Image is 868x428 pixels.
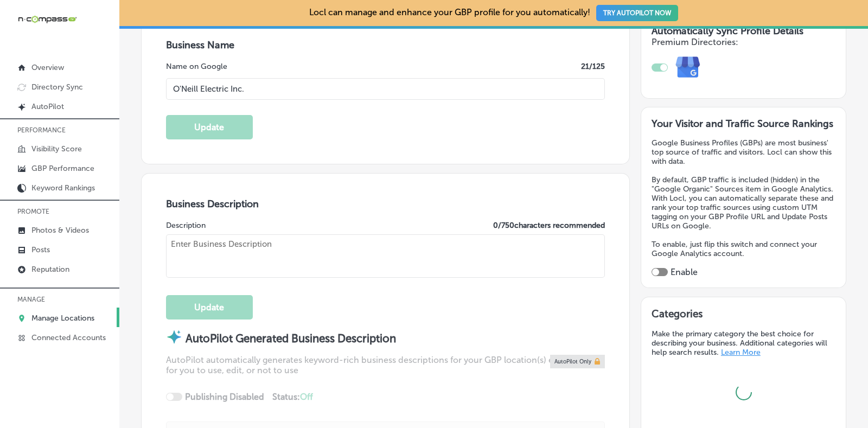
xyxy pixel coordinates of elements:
p: Manage Locations [31,314,94,323]
strong: AutoPilot Generated Business Description [186,332,396,345]
label: Name on Google [166,62,227,71]
a: Learn More [721,348,761,357]
h4: Premium Directories: [652,37,835,47]
p: Keyword Rankings [31,183,95,193]
p: Reputation [31,265,69,274]
p: Visibility Score [31,144,82,154]
p: Google Business Profiles (GBPs) are most business' top source of traffic and visitors. Locl can s... [652,138,835,166]
p: Photos & Videos [31,226,89,235]
p: Posts [31,245,50,254]
label: Enable [671,267,698,277]
img: e7ababfa220611ac49bdb491a11684a6.png [668,47,709,88]
button: Update [166,115,253,139]
label: 0 / 750 characters recommended [493,221,605,230]
p: Connected Accounts [31,333,106,342]
label: 21 /125 [581,62,605,71]
h3: Business Description [166,198,605,210]
p: By default, GBP traffic is included (hidden) in the "Google Organic" Sources item in Google Analy... [652,175,835,231]
img: autopilot-icon [166,329,182,345]
p: GBP Performance [31,164,94,173]
h3: Business Name [166,39,605,51]
button: TRY AUTOPILOT NOW [596,5,678,21]
p: Make the primary category the best choice for describing your business. Additional categories wil... [652,329,835,357]
h3: Categories [652,308,835,324]
label: Description [166,221,206,230]
p: AutoPilot [31,102,64,111]
button: Update [166,295,253,320]
img: 660ab0bf-5cc7-4cb8-ba1c-48b5ae0f18e60NCTV_CLogo_TV_Black_-500x88.png [17,14,77,24]
p: To enable, just flip this switch and connect your Google Analytics account. [652,240,835,258]
input: Enter Location Name [166,78,605,100]
h3: Your Visitor and Traffic Source Rankings [652,118,835,130]
h3: Automatically Sync Profile Details [652,25,835,37]
p: Overview [31,63,64,72]
p: Directory Sync [31,82,83,92]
